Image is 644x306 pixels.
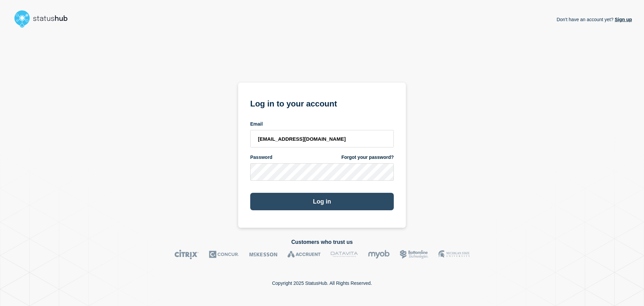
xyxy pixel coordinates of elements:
[250,121,263,127] span: Email
[368,250,390,259] img: myob logo
[250,130,394,147] input: email input
[400,250,428,259] img: Bottomline logo
[250,163,394,181] input: password input
[331,250,358,259] img: DataVita logo
[272,280,372,286] p: Copyright 2025 StatusHub. All Rights Reserved.
[438,250,470,259] img: MSU logo
[250,97,394,109] h1: Log in to your account
[556,11,632,28] p: Don't have an account yet?
[287,250,321,259] img: Accruent logo
[341,154,394,161] a: Forgot your password?
[249,250,277,259] img: McKesson logo
[250,154,272,161] span: Password
[174,250,199,259] img: Citrix logo
[209,250,239,259] img: Concur logo
[613,17,632,22] a: Sign up
[12,8,76,30] img: StatusHub logo
[250,193,394,210] button: Log in
[12,239,632,245] h2: Customers who trust us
